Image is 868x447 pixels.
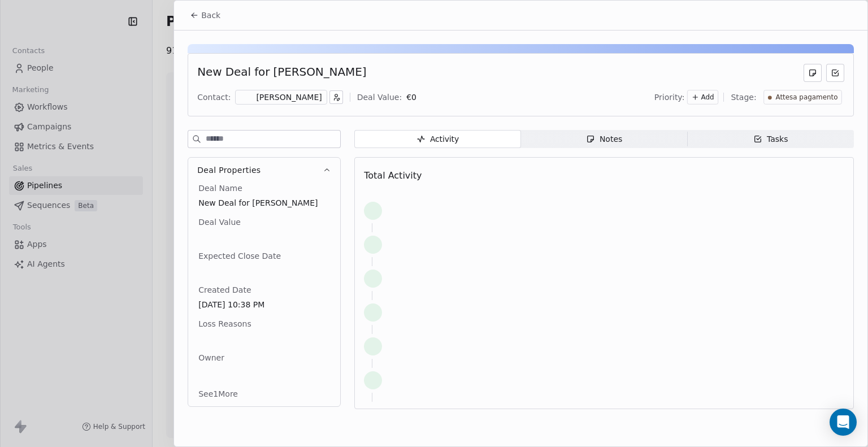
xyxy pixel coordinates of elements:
button: Back [183,5,227,25]
button: Deal Properties [188,158,340,183]
div: Tasks [753,133,788,145]
span: Total Activity [364,170,422,181]
span: Owner [196,352,227,363]
span: Attesa pagamento [775,93,837,102]
div: Open Intercom Messenger [830,409,857,436]
span: Deal Properties [197,164,261,176]
span: Loss Reasons [196,318,253,329]
button: See1More [192,384,245,404]
div: Deal Value: [357,92,402,103]
div: [PERSON_NAME] [256,92,322,103]
div: Contact: [197,92,231,103]
span: Expected Close Date [196,250,283,262]
span: Created Date [196,284,253,296]
span: [DATE] 10:38 PM [198,299,330,310]
span: New Deal for [PERSON_NAME] [198,197,330,209]
div: Deal Properties [188,183,340,406]
span: Add [701,93,714,102]
span: Stage: [731,92,756,103]
span: Priority: [654,92,685,103]
span: Deal Value [196,216,243,228]
span: Deal Name [196,183,245,194]
span: Back [201,10,220,21]
div: Notes [586,133,622,145]
div: New Deal for [PERSON_NAME] [197,64,366,82]
span: € 0 [406,93,416,102]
